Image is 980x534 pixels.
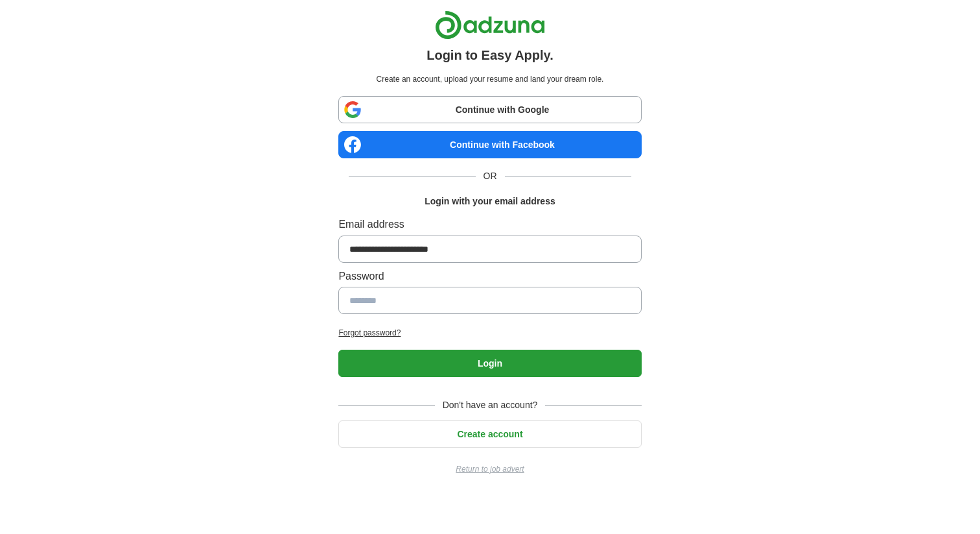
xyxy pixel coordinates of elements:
[435,10,545,40] img: Adzuna logo
[338,327,641,339] a: Forgot password?
[338,429,641,439] a: Create account
[338,350,641,377] button: Login
[341,73,638,86] p: Create an account, upload your resume and land your dream role.
[426,45,554,66] h1: Login to Easy Apply.
[338,420,641,448] button: Create account
[338,96,641,123] a: Continue with Google
[338,216,641,233] label: Email address
[338,131,641,158] a: Continue with Facebook
[476,169,505,183] span: OR
[338,463,641,476] a: Return to job advert
[435,398,546,412] span: Don't have an account?
[338,268,641,285] label: Password
[425,194,555,208] h1: Login with your email address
